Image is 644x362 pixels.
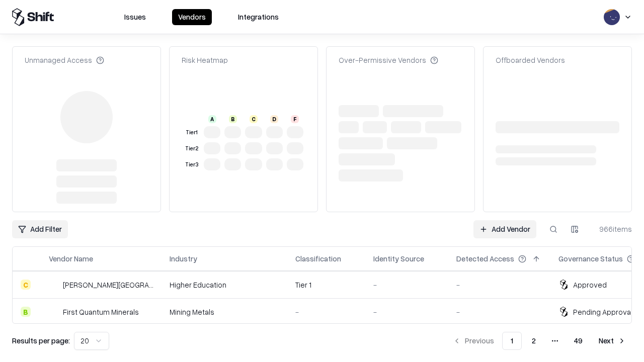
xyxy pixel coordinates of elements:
[21,280,31,290] div: C
[184,144,200,153] div: Tier 2
[592,224,632,234] div: 966 items
[182,55,228,65] div: Risk Heatmap
[170,253,197,264] div: Industry
[339,55,438,65] div: Over-Permissive Vendors
[229,115,237,123] div: B
[184,128,200,137] div: Tier 1
[573,307,632,317] div: Pending Approval
[170,280,279,290] div: Higher Education
[456,280,542,290] div: -
[373,253,424,264] div: Identity Source
[49,307,59,317] img: First Quantum Minerals
[49,280,59,290] img: Reichman University
[502,332,522,350] button: 1
[12,335,70,346] p: Results per page:
[456,253,514,264] div: Detected Access
[208,115,216,123] div: A
[566,332,591,350] button: 49
[524,332,544,350] button: 2
[170,307,279,317] div: Mining Metals
[496,55,565,65] div: Offboarded Vendors
[184,160,200,169] div: Tier 3
[49,253,93,264] div: Vendor Name
[21,307,31,317] div: B
[373,280,440,290] div: -
[172,9,212,25] button: Vendors
[270,115,278,123] div: D
[473,220,536,238] a: Add Vendor
[573,280,607,290] div: Approved
[12,220,68,238] button: Add Filter
[373,307,440,317] div: -
[63,307,139,317] div: First Quantum Minerals
[118,9,152,25] button: Issues
[250,115,258,123] div: C
[295,253,341,264] div: Classification
[558,253,623,264] div: Governance Status
[63,280,153,290] div: [PERSON_NAME][GEOGRAPHIC_DATA]
[291,115,299,123] div: F
[295,307,357,317] div: -
[25,55,104,65] div: Unmanaged Access
[456,307,542,317] div: -
[447,332,632,350] nav: pagination
[232,9,285,25] button: Integrations
[593,332,632,350] button: Next
[295,280,357,290] div: Tier 1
